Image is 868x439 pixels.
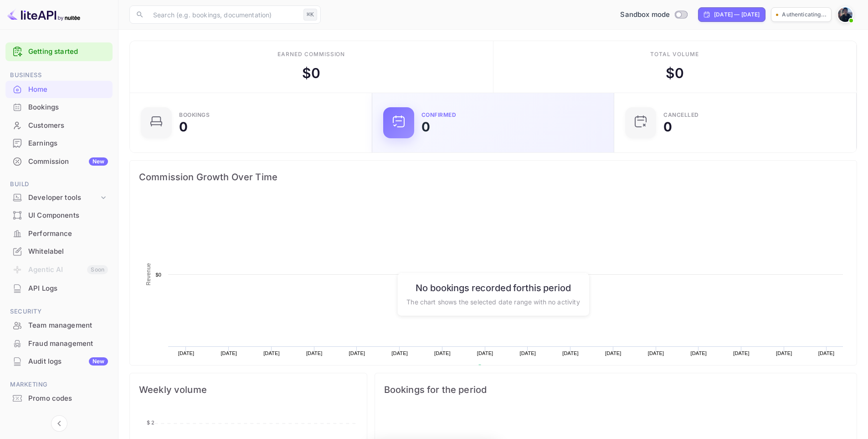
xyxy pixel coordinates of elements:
[28,102,108,113] div: Bookings
[714,10,760,19] div: [DATE] — [DATE]
[5,207,113,225] div: UI Components
[89,157,108,166] div: New
[663,112,699,118] div: CANCELLED
[263,350,280,356] text: [DATE]
[384,382,847,397] span: Bookings for the period
[28,47,108,57] a: Getting started
[28,356,108,367] div: Audit logs
[5,117,113,134] a: Customers
[302,63,320,84] div: $ 0
[5,81,113,98] a: Home
[5,70,113,80] span: Business
[776,350,792,356] text: [DATE]
[145,263,152,285] text: Revenue
[28,320,108,331] div: Team management
[28,138,108,149] div: Earnings
[5,243,113,261] div: Whitelabel
[148,5,300,24] input: Search (e.g. bookings, documentation)
[139,382,358,397] span: Weekly volume
[5,153,113,170] a: CommissionNew
[89,357,108,366] div: New
[782,10,827,19] p: Authenticating...
[5,380,113,390] span: Marketing
[28,283,108,294] div: API Logs
[51,415,67,432] button: Collapse navigation
[5,317,113,334] div: Team management
[306,350,323,356] text: [DATE]
[648,350,664,356] text: [DATE]
[221,350,237,356] text: [DATE]
[5,335,113,353] div: Fraud management
[179,112,210,118] div: Bookings
[5,117,113,135] div: Customers
[421,120,430,133] div: 0
[277,50,345,58] div: Earned commission
[5,390,113,408] div: Promo codes
[28,120,108,131] div: Customers
[178,350,195,356] text: [DATE]
[477,350,493,356] text: [DATE]
[690,350,707,356] text: [DATE]
[605,350,621,356] text: [DATE]
[28,229,108,239] div: Performance
[666,63,684,84] div: $ 0
[616,10,691,20] div: Switch to Production mode
[5,153,113,171] div: CommissionNew
[28,246,108,257] div: Whitelabel
[838,7,853,22] img: Grayson Ho
[5,353,113,371] div: Audit logsNew
[5,280,113,297] a: API Logs
[139,170,847,184] span: Commission Growth Over Time
[5,135,113,152] div: Earnings
[650,50,699,58] div: Total volume
[5,243,113,260] a: Whitelabel
[147,419,154,426] tspan: $ 2
[5,307,113,317] span: Security
[663,120,672,133] div: 0
[5,135,113,152] a: Earnings
[5,390,113,407] a: Promo codes
[391,350,408,356] text: [DATE]
[733,350,750,356] text: [DATE]
[303,9,317,21] div: ⌘K
[28,339,108,349] div: Fraud management
[5,225,113,242] a: Performance
[406,282,580,293] h6: No bookings recorded for this period
[28,157,108,167] div: Commission
[5,179,113,189] span: Build
[5,190,113,206] div: Developer tools
[421,112,457,118] div: Confirmed
[5,317,113,334] a: Team management
[28,210,108,221] div: UI Components
[5,353,113,370] a: Audit logsNew
[486,365,509,371] text: Revenue
[5,280,113,298] div: API Logs
[179,120,188,133] div: 0
[349,350,365,356] text: [DATE]
[562,350,579,356] text: [DATE]
[818,350,835,356] text: [DATE]
[5,99,113,115] a: Bookings
[28,193,99,203] div: Developer tools
[5,42,113,61] div: Getting started
[155,272,161,277] text: $0
[5,207,113,224] a: UI Components
[5,225,113,243] div: Performance
[620,10,670,20] span: Sandbox mode
[520,350,536,356] text: [DATE]
[5,81,113,99] div: Home
[28,84,108,95] div: Home
[5,99,113,116] div: Bookings
[28,393,108,404] div: Promo codes
[5,335,113,352] a: Fraud management
[7,7,80,22] img: LiteAPI logo
[406,297,580,306] p: The chart shows the selected date range with no activity
[434,350,451,356] text: [DATE]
